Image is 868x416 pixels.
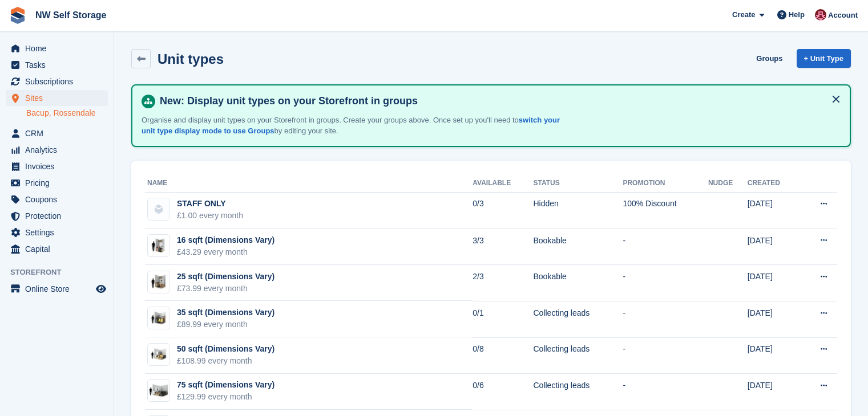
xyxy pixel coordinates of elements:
a: NW Self Storage [31,6,111,25]
div: £89.99 every month [177,319,274,331]
th: Created [748,174,800,193]
a: menu [6,225,108,240]
td: 0/3 [473,192,533,229]
td: 100% Discount [623,192,708,229]
span: Create [732,9,755,21]
td: - [623,265,708,301]
img: Josh Vines [815,9,826,21]
td: - [623,301,708,337]
div: 25 sqft (Dimensions Vary) [177,271,274,283]
a: menu [6,90,108,106]
th: Name [145,174,473,193]
img: 50-sqft-unit.jpg [148,346,169,363]
a: menu [6,241,108,257]
img: blank-unit-type-icon-ffbac7b88ba66c5e286b0e438baccc4b9c83835d4c34f86887a83fc20ec27e7b.svg [148,198,169,220]
div: £73.99 every month [177,283,274,295]
span: Invoices [25,158,94,174]
span: Settings [25,225,94,240]
td: [DATE] [748,265,800,301]
span: CRM [25,125,94,141]
td: 0/6 [473,374,533,410]
a: menu [6,142,108,158]
span: Account [828,10,858,21]
a: menu [6,208,108,224]
td: Collecting leads [534,337,623,374]
img: 25-sqft-unit.jpg [148,274,169,290]
div: 16 sqft (Dimensions Vary) [177,234,274,246]
a: menu [6,158,108,174]
td: [DATE] [748,374,800,410]
div: 35 sqft (Dimensions Vary) [177,307,274,319]
span: Home [25,40,94,56]
a: Groups [752,49,787,68]
a: menu [6,191,108,207]
div: £129.99 every month [177,391,274,403]
a: Bacup, Rossendale [26,108,108,119]
div: £108.99 every month [177,355,274,367]
a: + Unit Type [797,49,851,68]
th: Status [534,174,623,193]
div: STAFF ONLY [177,198,243,210]
td: Bookable [534,229,623,265]
td: [DATE] [748,229,800,265]
td: [DATE] [748,301,800,337]
span: Online Store [25,281,94,297]
td: 2/3 [473,265,533,301]
a: menu [6,40,108,56]
a: menu [6,175,108,191]
div: £43.29 every month [177,246,274,258]
span: Subscriptions [25,74,94,89]
span: Tasks [25,57,94,73]
img: stora-icon-8386f47178a22dfd0bd8f6a31ec36ba5ce8667c1dd55bd0f319d3a0aa187defe.svg [9,7,26,24]
a: menu [6,74,108,89]
span: Coupons [25,191,94,207]
span: Protection [25,208,94,224]
a: menu [6,57,108,73]
th: Available [473,174,533,193]
img: 75-sqft-unit.jpg [148,382,169,399]
td: Hidden [534,192,623,229]
a: menu [6,281,108,297]
td: 3/3 [473,229,533,265]
img: 35-sqft-unit.jpg [148,310,169,327]
span: Analytics [25,142,94,158]
span: Pricing [25,175,94,191]
td: Collecting leads [534,301,623,337]
td: [DATE] [748,337,800,374]
td: Bookable [534,265,623,301]
td: 0/1 [473,301,533,337]
td: [DATE] [748,192,800,229]
span: Sites [25,90,94,106]
td: - [623,374,708,410]
td: 0/8 [473,337,533,374]
div: 50 sqft (Dimensions Vary) [177,343,274,355]
div: 75 sqft (Dimensions Vary) [177,379,274,391]
span: Storefront [10,267,114,278]
h2: Unit types [158,51,224,67]
td: Collecting leads [534,374,623,410]
span: Help [789,9,805,21]
td: - [623,229,708,265]
td: - [623,337,708,374]
p: Organise and display unit types on your Storefront in groups. Create your groups above. Once set ... [142,115,570,137]
th: Promotion [623,174,708,193]
th: Nudge [708,174,748,193]
span: Capital [25,241,94,257]
div: £1.00 every month [177,210,243,222]
a: menu [6,125,108,141]
h4: New: Display unit types on your Storefront in groups [155,95,841,108]
img: 15-sqft-unit.jpg [148,238,169,254]
a: Preview store [94,282,108,296]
